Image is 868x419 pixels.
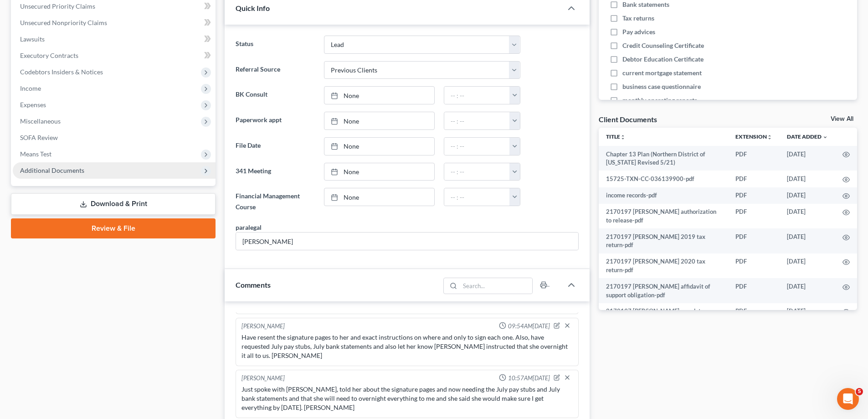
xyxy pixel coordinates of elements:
[728,204,780,229] td: PDF
[236,222,262,232] div: paralegal
[231,86,319,104] label: BK Consult
[780,187,835,204] td: [DATE]
[20,101,46,109] span: Expenses
[622,55,704,64] span: Debtor Education Certificate
[460,278,533,294] input: Search...
[767,134,772,140] i: unfold_more
[599,278,728,303] td: 2170197 [PERSON_NAME] affidavit of support obligation-pdf
[728,303,780,328] td: PDF
[231,188,319,215] label: Financial Management Course
[20,52,78,59] span: Executory Contracts
[728,278,780,303] td: PDF
[599,171,728,187] td: 15725-TXN-CC-036139900-pdf
[444,163,510,181] input: -- : --
[11,218,216,238] a: Review & File
[599,146,728,171] td: Chapter 13 Plan (Northern District of [US_STATE] Revised 5/21)
[20,150,51,158] span: Means Test
[780,146,835,171] td: [DATE]
[324,112,434,129] a: None
[622,82,701,91] span: business case questionnaire
[20,166,84,174] span: Additional Documents
[20,19,107,26] span: Unsecured Nonpriority Claims
[241,385,573,412] div: Just spoke with [PERSON_NAME], told her about the signature pages and now needing the July pay st...
[599,114,657,124] div: Client Documents
[13,47,216,64] a: Executory Contracts
[622,41,704,50] span: Credit Counseling Certificate
[728,253,780,279] td: PDF
[780,303,835,328] td: [DATE]
[599,303,728,328] td: 2170197 [PERSON_NAME] mandatory wage directive-pdf
[13,31,216,47] a: Lawsuits
[780,253,835,279] td: [DATE]
[599,204,728,229] td: 2170197 [PERSON_NAME] authorization to release-pdf
[622,68,702,78] span: current mortgage statement
[508,322,550,331] span: 09:54AM[DATE]
[13,129,216,146] a: SOFA Review
[231,112,319,130] label: Paperwork appt
[444,87,510,104] input: -- : --
[444,112,510,129] input: -- : --
[599,187,728,204] td: income records-pdf
[780,204,835,229] td: [DATE]
[241,333,573,360] div: Have resent the signature pages to her and exact instructions on where and only to sign each one....
[622,96,697,105] span: monthly operating reports
[728,171,780,187] td: PDF
[236,4,270,12] span: Quick Info
[620,134,626,140] i: unfold_more
[780,171,835,187] td: [DATE]
[837,388,859,410] iframe: Intercom live chat
[622,27,655,36] span: Pay advices
[324,138,434,155] a: None
[622,14,654,23] span: Tax returns
[324,163,434,181] a: None
[20,35,45,43] span: Lawsuits
[13,15,216,31] a: Unsecured Nonpriority Claims
[444,138,510,155] input: -- : --
[231,61,319,79] label: Referral Source
[20,117,61,125] span: Miscellaneous
[831,116,853,122] a: View All
[728,228,780,253] td: PDF
[780,278,835,303] td: [DATE]
[11,193,216,215] a: Download & Print
[231,137,319,155] label: File Date
[324,188,434,206] a: None
[599,228,728,253] td: 2170197 [PERSON_NAME] 2019 tax return-pdf
[735,133,772,140] a: Extensionunfold_more
[856,388,863,395] span: 5
[20,134,58,141] span: SOFA Review
[780,228,835,253] td: [DATE]
[20,84,41,92] span: Income
[236,280,271,289] span: Comments
[20,68,103,76] span: Codebtors Insiders & Notices
[728,187,780,204] td: PDF
[508,374,550,383] span: 10:57AM[DATE]
[822,134,828,140] i: expand_more
[606,133,626,140] a: Titleunfold_more
[444,188,510,206] input: -- : --
[241,374,285,383] div: [PERSON_NAME]
[231,163,319,181] label: 341 Meeting
[599,253,728,279] td: 2170197 [PERSON_NAME] 2020 tax return-pdf
[236,233,578,250] input: --
[241,322,285,331] div: [PERSON_NAME]
[20,2,95,10] span: Unsecured Priority Claims
[324,87,434,104] a: None
[231,36,319,54] label: Status
[728,146,780,171] td: PDF
[787,133,828,140] a: Date Added expand_more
